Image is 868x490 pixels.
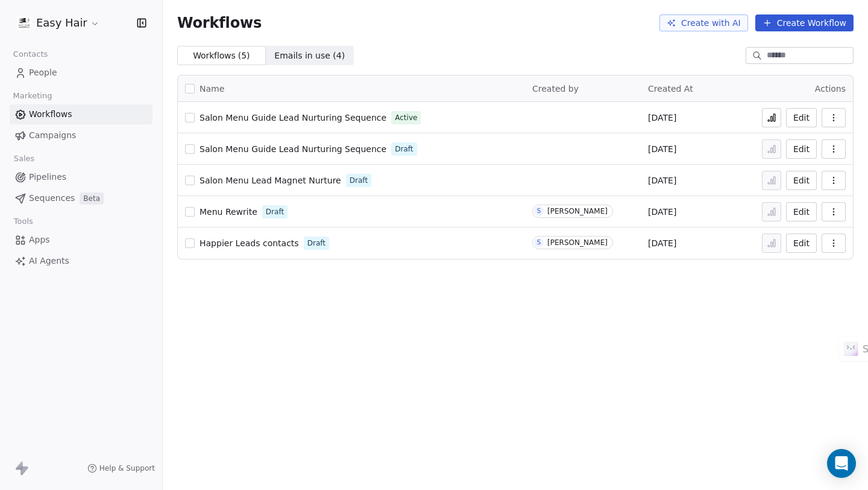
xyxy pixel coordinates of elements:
a: Salon Menu Lead Magnet Nurture [200,174,341,186]
a: SequencesBeta [10,188,153,208]
span: People [29,66,57,79]
span: Draft [350,175,368,186]
a: Salon Menu Guide Lead Nurturing Sequence [200,112,386,124]
button: Edit [786,108,817,127]
button: Edit [786,171,817,190]
span: [DATE] [648,143,676,155]
span: Workflows [177,14,262,31]
span: Draft [266,206,284,217]
a: People [10,63,153,83]
span: Salon Menu Guide Lead Nurturing Sequence [200,144,386,154]
div: S [537,206,541,216]
span: Workflows [29,108,72,121]
span: Actions [815,84,846,94]
button: Create with AI [659,14,748,31]
span: Apps [29,234,50,246]
div: Open Intercom Messenger [827,449,856,478]
button: Edit [786,234,817,253]
span: Name [200,83,224,95]
span: Help & Support [99,463,155,473]
a: Salon Menu Guide Lead Nurturing Sequence [200,143,386,155]
div: [PERSON_NAME] [547,238,608,247]
span: Salon Menu Guide Lead Nurturing Sequence [200,113,386,122]
a: Workflows [10,104,153,124]
a: Help & Support [87,463,155,473]
span: Sequences [29,192,75,205]
a: Menu Rewrite [200,206,257,218]
span: AI Agents [29,255,69,267]
span: Beta [80,192,104,205]
a: Campaigns [10,126,153,145]
span: Emails in use ( 4 ) [274,49,345,62]
span: Created by [532,84,579,94]
span: Happier Leads contacts [200,238,299,248]
span: Sales [8,150,40,168]
button: Easy Hair [14,13,102,33]
span: Contacts [8,45,53,63]
span: Marketing [8,87,57,105]
button: Edit [786,202,817,221]
span: Easy Hair [36,15,87,31]
span: Draft [307,238,325,249]
span: [DATE] [648,112,676,124]
span: Active [395,112,417,123]
button: Edit [786,139,817,159]
span: Draft [395,144,413,154]
a: Happier Leads contacts [200,237,299,249]
span: Pipelines [29,171,66,183]
span: Tools [8,212,38,231]
div: [PERSON_NAME] [547,207,608,215]
a: AI Agents [10,251,153,271]
button: Create Workflow [755,14,854,31]
span: [DATE] [648,174,676,186]
div: S [537,238,541,247]
span: Menu Rewrite [200,207,257,217]
span: Campaigns [29,129,76,142]
span: [DATE] [648,237,676,249]
a: Pipelines [10,167,153,187]
img: logoforcircle.jpg [17,16,31,30]
span: Created At [648,84,693,94]
span: [DATE] [648,206,676,218]
span: Salon Menu Lead Magnet Nurture [200,176,341,185]
a: Apps [10,230,153,250]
